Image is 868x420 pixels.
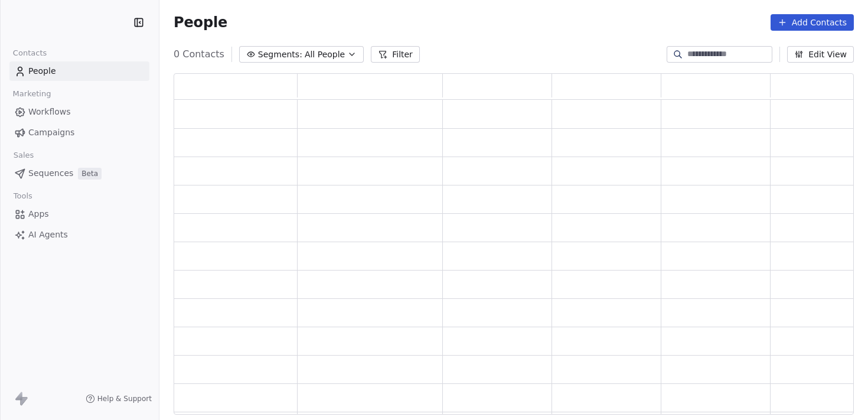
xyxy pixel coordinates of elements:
span: Campaigns [28,126,74,139]
span: Contacts [8,44,52,62]
span: All People [305,48,345,61]
span: Workflows [28,106,71,118]
a: People [9,61,149,81]
a: Help & Support [86,394,152,403]
span: Sales [8,146,39,164]
button: Filter [371,46,420,63]
span: People [174,14,227,31]
span: Sequences [28,167,73,180]
span: 0 Contacts [174,47,224,61]
a: SequencesBeta [9,164,149,183]
a: Workflows [9,102,149,122]
a: Campaigns [9,123,149,142]
button: Add Contacts [771,14,854,31]
span: AI Agents [28,229,68,241]
span: Beta [78,168,102,180]
button: Edit View [787,46,854,63]
span: Help & Support [97,394,152,403]
span: Marketing [8,85,56,103]
a: AI Agents [9,225,149,245]
span: Segments: [258,48,302,61]
span: Apps [28,208,49,220]
span: People [28,65,56,77]
a: Apps [9,204,149,224]
span: Tools [8,187,37,205]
